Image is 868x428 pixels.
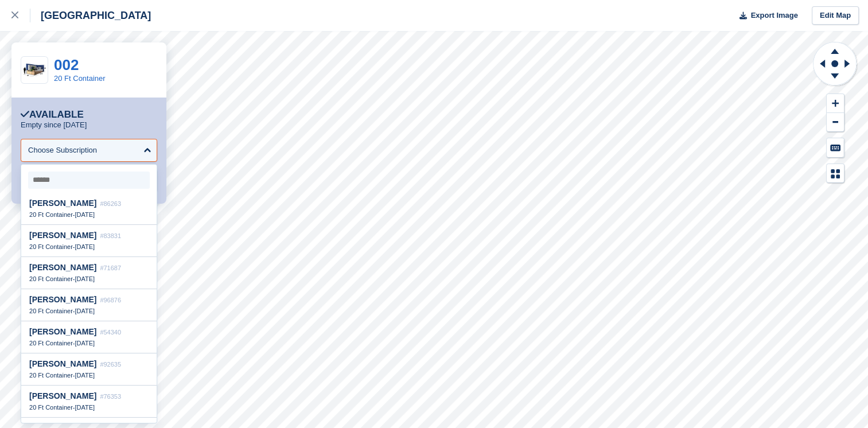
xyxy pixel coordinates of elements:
a: 002 [54,56,79,73]
div: - [29,339,149,347]
div: - [29,275,149,283]
span: [PERSON_NAME] [29,391,96,400]
span: [PERSON_NAME] [29,263,96,272]
span: 20 Ft Container [29,372,73,379]
button: Zoom Out [827,113,844,132]
img: 20-ft-container%20(34).jpg [21,60,48,80]
span: [PERSON_NAME] [29,359,96,368]
span: Export Image [750,10,797,21]
button: Zoom In [827,94,844,113]
a: 20 Ft Container [54,74,106,83]
span: [PERSON_NAME] [29,295,96,304]
div: - [29,243,149,251]
span: [DATE] [75,308,95,314]
span: [PERSON_NAME] [29,327,96,336]
a: Edit Map [812,6,859,25]
div: - [29,211,149,219]
button: Keyboard Shortcuts [827,138,844,157]
span: [DATE] [75,211,95,218]
button: Export Image [733,6,798,25]
span: [PERSON_NAME] [29,199,96,208]
div: Available [21,109,84,120]
div: - [29,403,149,411]
span: #96876 [100,297,121,304]
span: 20 Ft Container [29,404,73,411]
span: 20 Ft Container [29,243,73,250]
span: #54340 [100,329,121,336]
span: #86263 [100,200,121,207]
span: [PERSON_NAME] [29,231,96,240]
span: 20 Ft Container [29,275,73,282]
div: - [29,371,149,379]
span: 20 Ft Container [29,340,73,347]
span: 20 Ft Container [29,308,73,314]
div: - [29,307,149,315]
span: #83831 [100,232,121,239]
span: 20 Ft Container [29,211,73,218]
span: #92635 [100,361,121,368]
span: [DATE] [75,243,95,250]
span: [DATE] [75,340,95,347]
span: [DATE] [75,275,95,282]
div: [GEOGRAPHIC_DATA] [30,9,151,22]
span: #71687 [100,264,121,271]
button: Map Legend [827,164,844,183]
span: [DATE] [75,404,95,411]
div: Choose Subscription [28,145,97,156]
span: [DATE] [75,372,95,379]
p: Empty since [DATE] [21,120,87,130]
span: #76353 [100,393,121,400]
